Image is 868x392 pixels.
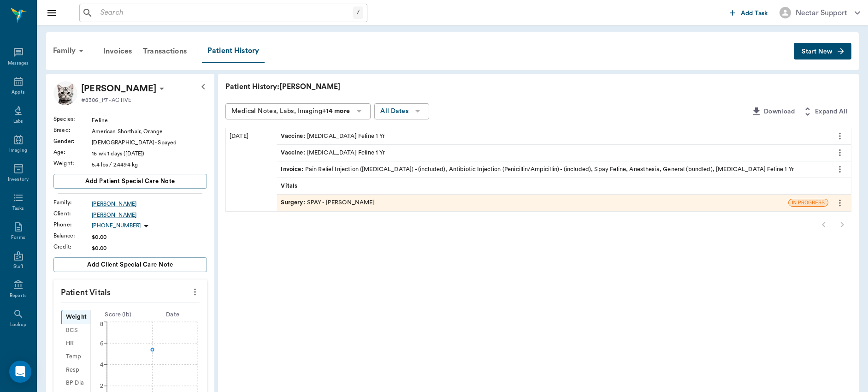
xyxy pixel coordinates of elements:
[53,220,92,229] div: Phone :
[97,6,353,19] input: Search
[100,321,103,327] tspan: 8
[81,81,156,96] p: [PERSON_NAME]
[10,292,27,299] div: Reports
[798,103,851,120] button: Expand All
[92,233,207,241] div: $0.00
[9,361,31,383] div: Open Intercom Messenger
[8,176,29,183] div: Inventory
[11,234,25,241] div: Forms
[202,40,265,63] a: Patient History
[92,222,141,230] p: [PHONE_NUMBER]
[53,81,77,105] img: Profile Image
[53,174,207,189] button: Add patient Special Care Note
[9,147,27,154] div: Imaging
[374,103,429,119] button: All Dates
[92,127,207,136] div: American Shorthair, Orange
[85,176,175,186] span: Add patient Special Care Note
[61,310,90,324] div: Weight
[91,310,146,319] div: Score ( lb )
[833,145,847,160] button: more
[747,103,798,120] button: Download
[53,137,92,145] div: Gender :
[145,310,200,319] div: Date
[12,89,24,96] div: Appts
[815,106,848,118] span: Expand All
[92,160,207,169] div: 5.4 lbs / 2.4494 kg
[12,205,24,212] div: Tasks
[81,81,156,96] div: Fiona Patrick
[100,383,103,389] tspan: 2
[281,132,385,141] div: [MEDICAL_DATA] Feline 1 Yr
[226,128,277,211] div: [DATE]
[281,182,299,190] span: Vitals
[726,4,772,21] button: Add Task
[53,126,92,134] div: Breed :
[796,7,847,18] div: Nectar Support
[100,362,104,368] tspan: 4
[53,279,207,303] p: Patient Vitals
[61,363,90,377] div: Resp
[81,96,131,104] p: #8306_P7 - ACTIVE
[281,198,307,207] span: Surgery :
[92,200,207,208] a: [PERSON_NAME]
[188,284,202,300] button: more
[92,138,207,147] div: [DEMOGRAPHIC_DATA] - Spayed
[281,148,307,157] span: Vaccine :
[13,263,23,270] div: Staff
[281,198,374,207] div: SPAY - [PERSON_NAME]
[833,128,847,144] button: more
[53,198,92,207] div: Family :
[281,165,305,174] span: Invoice :
[53,232,92,240] div: Balance :
[92,149,207,158] div: 16 wk 1 days ([DATE])
[281,165,794,174] div: Pain Relief Injection ([MEDICAL_DATA]) - (included), Antibiotic Injection (Penicillin/Ampicillin)...
[137,40,192,62] a: Transactions
[231,106,350,117] div: Medical Notes, Labs, Imaging
[833,195,847,211] button: more
[61,377,90,390] div: BP Dia
[281,148,385,157] div: [MEDICAL_DATA] Feline 1 Yr
[53,115,92,123] div: Species :
[98,40,137,62] a: Invoices
[42,4,61,22] button: Close drawer
[61,337,90,350] div: HR
[92,244,207,252] div: $0.00
[789,199,828,206] span: IN PROGRESS
[772,4,868,21] button: Nectar Support
[225,81,502,92] p: Patient History: [PERSON_NAME]
[833,161,847,177] button: more
[92,211,207,219] a: [PERSON_NAME]
[53,257,207,272] button: Add client Special Care Note
[53,148,92,156] div: Age :
[10,321,26,328] div: Lookup
[47,40,92,62] div: Family
[13,118,23,125] div: Labs
[61,324,90,337] div: BCS
[53,243,92,251] div: Credit :
[794,43,851,60] button: Start New
[53,209,92,218] div: Client :
[53,159,92,167] div: Weight :
[87,260,173,270] span: Add client Special Care Note
[100,340,103,346] tspan: 6
[61,350,90,363] div: Temp
[8,60,29,67] div: Messages
[92,116,207,125] div: Feline
[281,132,307,141] span: Vaccine :
[322,108,350,114] b: +14 more
[353,6,363,19] div: /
